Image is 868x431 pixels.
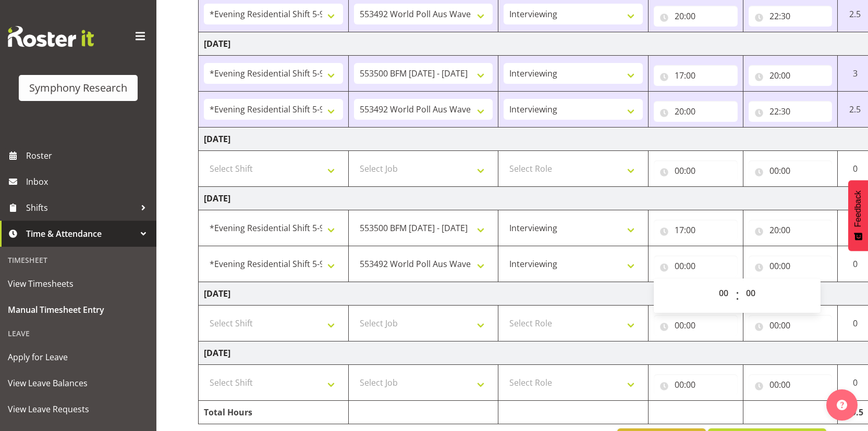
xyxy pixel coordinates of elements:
[736,283,739,309] span: :
[749,101,833,122] input: Click to select...
[749,315,833,336] input: Click to select...
[29,80,127,96] div: Symphony Research
[654,220,738,240] input: Click to select...
[3,297,154,323] a: Manual Timesheet Entry
[3,370,154,396] a: View Leave Balances
[8,349,149,365] span: Apply for Leave
[749,220,833,240] input: Click to select...
[3,271,154,297] a: View Timesheets
[749,256,833,276] input: Click to select...
[3,344,154,370] a: Apply for Leave
[3,396,154,422] a: View Leave Requests
[848,180,868,251] button: Feedback - Show survey
[654,160,738,181] input: Click to select...
[3,323,154,344] div: Leave
[8,276,149,291] span: View Timesheets
[26,148,151,163] span: Roster
[8,302,149,318] span: Manual Timesheet Entry
[749,160,833,181] input: Click to select...
[654,315,738,336] input: Click to select...
[853,191,863,227] span: Feedback
[26,200,136,215] span: Shifts
[749,65,833,86] input: Click to select...
[26,226,136,242] span: Time & Attendance
[199,401,349,424] td: Total Hours
[26,174,151,189] span: Inbox
[654,374,738,395] input: Click to select...
[3,249,154,271] div: Timesheet
[8,375,149,391] span: View Leave Balances
[8,401,149,417] span: View Leave Requests
[837,400,847,410] img: help-xxl-2.png
[654,256,738,276] input: Click to select...
[654,6,738,27] input: Click to select...
[749,374,833,395] input: Click to select...
[654,65,738,86] input: Click to select...
[8,26,94,47] img: Rosterit website logo
[749,6,833,27] input: Click to select...
[654,101,738,122] input: Click to select...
